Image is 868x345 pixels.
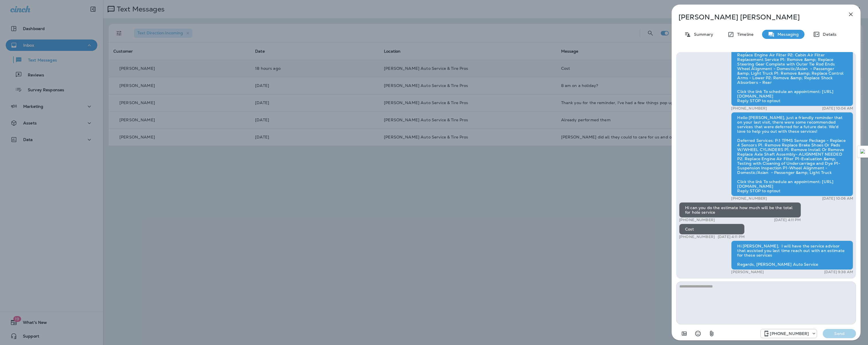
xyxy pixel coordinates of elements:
p: [DATE] 10:04 AM [822,106,853,111]
p: [PHONE_NUMBER] [679,218,715,222]
p: [PHONE_NUMBER] [679,235,715,239]
div: +1 (831) 230-8949 [761,330,817,337]
p: [PHONE_NUMBER] [731,106,767,111]
p: Timeline [734,32,753,37]
p: [PERSON_NAME] [PERSON_NAME] [678,13,835,21]
div: Hello [PERSON_NAME], just a friendly reminder that on your last visit, there were some recommende... [731,112,853,196]
img: Detect Auto [860,149,865,154]
button: Add in a premade template [678,328,690,339]
p: Messaging [775,32,799,37]
button: Select an emoji [692,328,704,339]
p: [DATE] 9:38 AM [824,270,853,274]
div: Cost [679,224,745,235]
p: Summary [691,32,713,37]
div: Hello [PERSON_NAME], just a friendly reminder that on your last visit, there were some recommende... [731,4,853,106]
p: Details [820,32,837,37]
p: [PHONE_NUMBER] [770,331,809,336]
p: [DATE] 4:11 PM [774,218,801,222]
p: [PHONE_NUMBER] [731,196,767,201]
p: [DATE] 4:11 PM [718,235,745,239]
div: Hi can you do the estimate how much will be the total for hole service [679,202,801,218]
div: Hi [PERSON_NAME], I will have the service advisor that assisted you last time reach out with an e... [731,241,853,270]
p: [PERSON_NAME] [731,270,764,274]
p: [DATE] 10:06 AM [822,196,853,201]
